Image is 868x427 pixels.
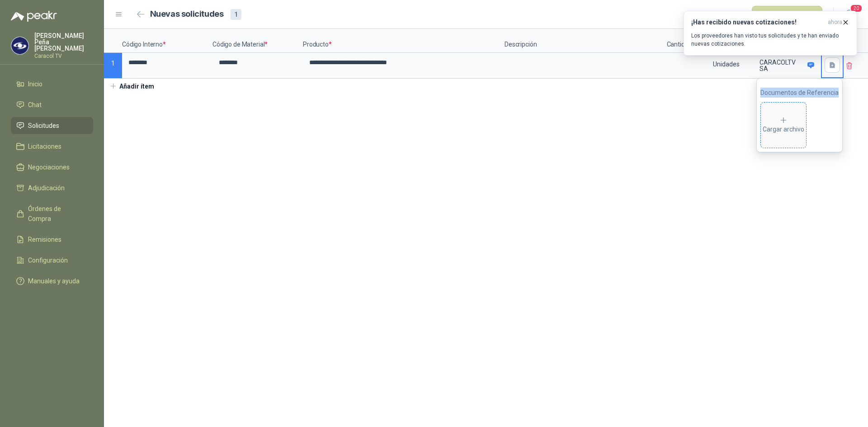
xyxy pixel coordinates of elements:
span: ahora [828,19,842,26]
h2: Nuevas solicitudes [150,8,224,21]
h3: ¡Has recibido nuevas cotizaciones! [691,19,824,26]
span: Manuales y ayuda [28,276,80,286]
span: Adjudicación [28,183,65,193]
span: Inicio [28,79,42,89]
a: Remisiones [11,231,93,248]
a: Licitaciones [11,138,93,155]
a: Manuales y ayuda [11,272,93,290]
span: 20 [850,4,863,13]
p: Caracol TV [34,53,93,59]
p: Cantidad [663,29,699,53]
div: Unidades [700,54,752,75]
img: Company Logo [11,37,28,54]
a: Negociaciones [11,159,93,176]
span: Configuración [28,255,68,265]
a: Configuración [11,252,93,269]
p: Documentos de Referencia [760,88,839,98]
span: Negociaciones [28,162,70,172]
a: Órdenes de Compra [11,200,93,227]
a: Chat [11,96,93,113]
p: Código de Material [212,29,303,53]
p: CARACOLTV SA [759,59,804,72]
span: Remisiones [28,235,61,244]
img: Logo peakr [11,11,57,22]
a: Inicio [11,75,93,93]
p: Código Interno [122,29,212,53]
button: 20 [841,6,857,23]
p: 1 [104,53,122,79]
p: Producto [303,29,505,53]
span: Órdenes de Compra [28,204,85,224]
span: Chat [28,100,42,110]
div: 1 [231,9,241,20]
p: Descripción [505,29,663,53]
a: Adjudicación [11,179,93,197]
span: Solicitudes [28,121,59,131]
button: Añadir ítem [104,79,160,94]
div: Cargar archivo [763,116,804,134]
p: Los proveedores han visto tus solicitudes y te han enviado nuevas cotizaciones. [691,32,849,48]
p: [PERSON_NAME] Peña [PERSON_NAME] [34,33,93,52]
button: Publicar solicitudes [752,6,822,23]
a: Solicitudes [11,117,93,134]
button: ¡Has recibido nuevas cotizaciones!ahora Los proveedores han visto tus solicitudes y te han enviad... [684,11,857,56]
span: Licitaciones [28,141,61,151]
